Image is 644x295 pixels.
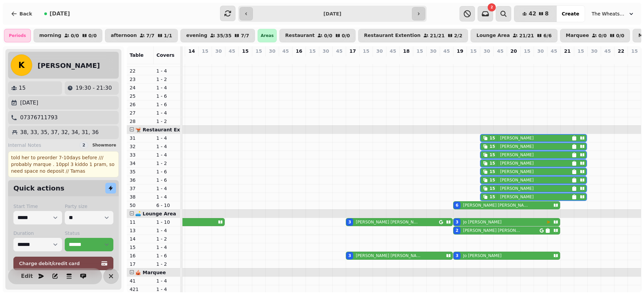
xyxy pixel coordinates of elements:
[578,48,584,54] p: 15
[156,194,178,200] p: 1 - 4
[105,29,178,42] button: afternoon7/71/1
[156,143,178,150] p: 1 - 4
[443,48,450,54] p: 45
[129,252,151,259] p: 16
[500,169,534,174] p: [PERSON_NAME]
[543,33,552,38] p: 6 / 6
[13,183,64,193] h2: Quick actions
[430,56,436,62] p: 0
[156,177,178,183] p: 1 - 6
[632,56,637,62] p: 0
[514,6,556,22] button: 428
[129,219,151,225] p: 11
[129,135,151,141] p: 31
[564,48,571,54] p: 21
[476,33,510,38] p: Lounge Area
[111,33,137,38] p: afternoon
[156,168,178,175] p: 1 - 6
[269,56,275,62] p: 0
[20,99,38,107] p: [DATE]
[135,127,199,132] span: 🫕 Restaurant Extention
[430,33,445,38] p: 21 / 21
[631,48,638,54] p: 15
[390,56,395,62] p: 0
[455,228,458,233] div: 2
[20,269,34,283] button: Edit
[592,10,625,17] span: The Wheatsheaf
[605,56,610,62] p: 0
[156,84,178,91] p: 1 - 4
[202,48,208,54] p: 15
[363,48,369,54] p: 15
[13,257,113,270] button: Charge debit/credit card
[156,236,178,242] p: 1 - 2
[129,227,151,234] p: 13
[129,286,151,293] p: 421
[618,56,624,62] p: 0
[471,56,476,62] p: 0
[455,203,458,208] div: 6
[164,33,172,38] p: 1 / 1
[430,48,436,54] p: 30
[323,56,328,62] p: 0
[13,230,62,237] label: Duration
[79,142,88,149] div: 2
[489,161,495,166] div: 15
[156,135,178,141] p: 1 - 4
[463,203,528,208] p: [PERSON_NAME] [PERSON_NAME]
[129,261,151,267] p: 17
[156,227,178,234] p: 1 - 4
[156,93,178,99] p: 1 - 6
[129,152,151,158] p: 33
[524,48,530,54] p: 15
[489,169,495,174] div: 15
[129,278,151,284] p: 41
[156,252,178,259] p: 1 - 6
[189,48,195,54] p: 14
[484,48,490,54] p: 30
[497,56,503,62] p: 0
[551,56,556,62] p: 0
[229,56,234,62] p: 0
[256,48,262,54] p: 15
[390,48,396,54] p: 45
[511,56,516,62] p: 0
[20,114,58,122] p: 07376711793
[8,151,119,177] div: told her to preorder 7-10days before /// probably marque . 10ppl 3 kiddo 1 pram, so need space no...
[19,11,32,16] span: Back
[129,76,151,83] p: 23
[23,273,31,279] span: Edit
[156,152,178,158] p: 1 - 4
[156,118,178,125] p: 1 - 2
[356,219,418,225] p: [PERSON_NAME] [PERSON_NAME]
[129,52,144,58] span: Table
[129,177,151,183] p: 36
[500,186,534,191] p: [PERSON_NAME]
[129,236,151,242] p: 14
[604,48,611,54] p: 45
[417,48,423,54] p: 15
[529,11,536,16] span: 42
[92,143,116,147] span: Show more
[156,76,178,83] p: 1 - 2
[489,135,495,141] div: 15
[500,135,534,141] p: [PERSON_NAME]
[500,152,534,158] p: [PERSON_NAME]
[356,253,421,258] p: [PERSON_NAME] [PERSON_NAME]
[243,56,248,62] p: 0
[455,253,458,258] div: 3
[358,29,468,42] button: Restaurant Extention21/212/2
[19,84,25,92] p: 15
[129,93,151,99] p: 25
[463,253,501,258] p: Jo [PERSON_NAME]
[562,11,579,16] span: Create
[524,56,530,62] p: 0
[538,56,543,62] p: 0
[5,6,38,22] button: Back
[18,61,25,69] span: K
[489,186,495,191] div: 15
[500,177,534,183] p: [PERSON_NAME]
[135,211,176,216] span: 🛋️ Lounge Area
[403,48,410,54] p: 18
[350,48,356,54] p: 17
